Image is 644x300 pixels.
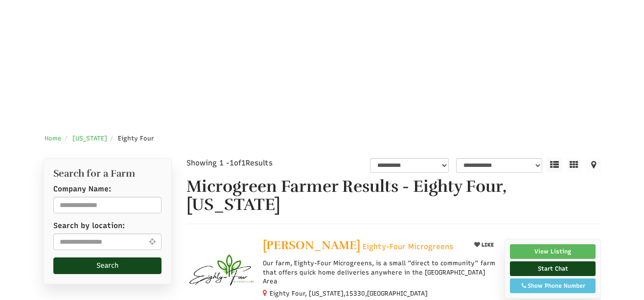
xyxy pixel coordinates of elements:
[270,290,428,297] small: Eighty Four, [US_STATE], ,
[53,168,161,179] h2: Search for a Farm
[367,289,428,298] span: [GEOGRAPHIC_DATA]
[118,135,154,142] span: Eighty Four
[480,242,494,248] span: LIKE
[363,242,453,252] span: Eighty-Four Microgreens
[370,158,449,173] select: overall_rating_filter-1
[53,257,161,274] button: Search
[515,281,590,290] div: Show Phone Number
[53,221,125,231] label: Search by location:
[241,159,246,167] span: 1
[510,261,596,276] a: Start Chat
[186,158,324,168] div: Showing 1 - of Results
[53,184,111,194] label: Company Name:
[510,244,596,259] a: View Listing
[263,259,497,286] p: Our farm, Eighty-Four Microgreens, is a small "direct to community" farm that offers quick home d...
[456,158,542,173] select: sortbox-1
[230,159,234,167] span: 1
[263,239,463,254] a: [PERSON_NAME] Eighty-Four Microgreens
[471,239,497,251] button: LIKE
[45,135,62,142] a: Home
[345,289,365,298] span: 15330
[147,238,158,245] i: Use Current Location
[263,238,360,253] span: [PERSON_NAME]
[72,135,107,142] a: [US_STATE]
[186,178,601,214] h1: Microgreen Farmer Results - Eighty Four, [US_STATE]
